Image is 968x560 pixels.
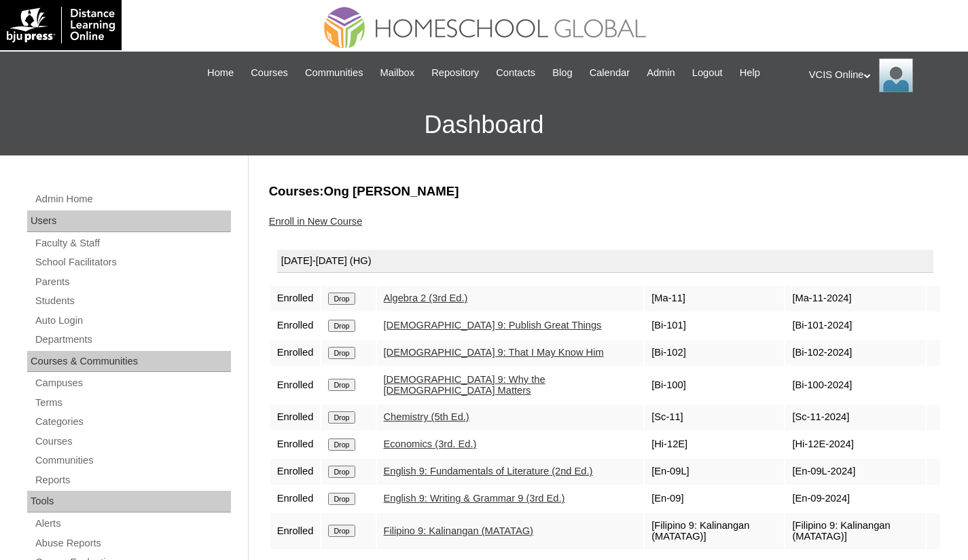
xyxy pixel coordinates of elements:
a: Admin [640,65,682,81]
td: [Hi-12E] [645,432,784,458]
div: Tools [27,491,231,512]
h3: Dashboard [7,94,961,155]
a: Filipino 9: Kalinangan (MATATAG) [384,525,533,536]
a: Enroll in New Course [269,216,363,227]
a: Courses [34,433,231,450]
td: Enrolled [270,405,321,430]
a: Communities [34,452,231,469]
a: Help [733,65,767,81]
div: Users [27,210,231,232]
a: Economics (3rd. Ed.) [384,438,477,449]
td: [Sc-11] [645,405,784,430]
a: Mailbox [374,65,422,81]
td: Enrolled [270,340,321,366]
td: [En-09L] [645,459,784,485]
td: [Bi-102-2024] [785,340,925,366]
span: Home [207,65,234,81]
span: Logout [692,65,723,81]
a: Departments [34,331,231,348]
input: Drop [328,466,355,478]
span: Calendar [590,65,630,81]
a: Communities [298,65,370,81]
td: [Ma-11] [645,286,784,312]
a: Contacts [489,65,542,81]
td: Enrolled [270,486,321,512]
a: Parents [34,274,231,291]
td: [Bi-102] [645,340,784,366]
a: Faculty & Staff [34,235,231,252]
td: Enrolled [270,513,321,549]
a: Admin Home [34,191,231,208]
a: English 9: Writing & Grammar 9 (3rd Ed.) [384,493,565,504]
td: [Sc-11-2024] [785,405,925,430]
td: [Hi-12E-2024] [785,432,925,458]
td: [En-09-2024] [785,486,925,512]
a: Terms [34,394,231,411]
input: Drop [328,293,355,305]
a: [DEMOGRAPHIC_DATA] 9: Publish Great Things [384,320,602,331]
span: Blog [552,65,572,81]
input: Drop [328,493,355,505]
td: [Ma-11-2024] [785,286,925,312]
div: VCIS Online [809,58,954,92]
td: [En-09L-2024] [785,459,925,485]
a: Algebra 2 (3rd Ed.) [384,293,468,303]
span: Communities [305,65,363,81]
a: Abuse Reports [34,535,231,552]
input: Drop [328,347,355,359]
a: Calendar [583,65,637,81]
td: Enrolled [270,459,321,485]
input: Drop [328,320,355,332]
a: [DEMOGRAPHIC_DATA] 9: That I May Know Him [384,347,604,358]
a: Categories [34,413,231,430]
a: English 9: Fundamentals of Literature (2nd Ed.) [384,466,593,477]
a: Blog [545,65,579,81]
td: [Bi-101] [645,313,784,339]
span: Courses [251,65,288,81]
input: Drop [328,525,355,537]
div: Courses & Communities [27,351,231,373]
td: Enrolled [270,367,321,403]
td: [Bi-101-2024] [785,313,925,339]
h3: Courses:Ong [PERSON_NAME] [269,183,942,200]
img: VCIS Online Admin [879,58,913,92]
span: Contacts [496,65,535,81]
a: Logout [685,65,730,81]
td: [En-09] [645,486,784,512]
a: Students [34,293,231,310]
td: [Bi-100] [645,367,784,403]
span: Mailbox [380,65,415,81]
td: Enrolled [270,286,321,312]
div: [DATE]-[DATE] (HG) [277,250,933,273]
span: Repository [431,65,479,81]
td: Enrolled [270,313,321,339]
span: Admin [647,65,675,81]
input: Drop [328,411,355,424]
a: Alerts [34,515,231,532]
span: Help [740,65,760,81]
a: Courses [244,65,295,81]
a: Repository [425,65,486,81]
a: Reports [34,472,231,489]
a: Campuses [34,375,231,392]
input: Drop [328,379,355,391]
a: [DEMOGRAPHIC_DATA] 9: Why the [DEMOGRAPHIC_DATA] Matters [384,374,545,396]
td: [Bi-100-2024] [785,367,925,403]
input: Drop [328,438,355,451]
a: Auto Login [34,312,231,329]
a: School Facilitators [34,254,231,271]
a: Home [200,65,240,81]
td: Enrolled [270,432,321,458]
td: [Filipino 9: Kalinangan (MATATAG)] [645,513,784,549]
a: Chemistry (5th Ed.) [384,411,469,422]
img: logo-white.png [7,7,115,43]
td: [Filipino 9: Kalinangan (MATATAG)] [785,513,925,549]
